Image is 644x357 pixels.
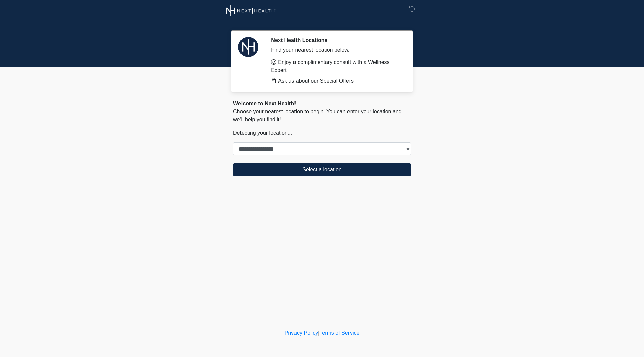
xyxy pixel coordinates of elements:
div: Find your nearest location below. [271,46,401,54]
img: Next Health Wellness Logo [226,5,276,17]
img: Agent Avatar [238,37,258,57]
li: Ask us about our Special Offers [271,77,401,85]
li: Enjoy a complimentary consult with a Wellness Expert [271,58,401,74]
a: | [318,330,319,336]
h2: Next Health Locations [271,37,401,43]
div: Welcome to Next Health! [233,100,411,108]
a: Terms of Service [319,330,359,336]
span: Choose your nearest location to begin. You can enter your location and we'll help you find it! [233,109,402,122]
a: Privacy Policy [285,330,318,336]
span: Detecting your location... [233,130,292,136]
button: Select a location [233,163,411,176]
